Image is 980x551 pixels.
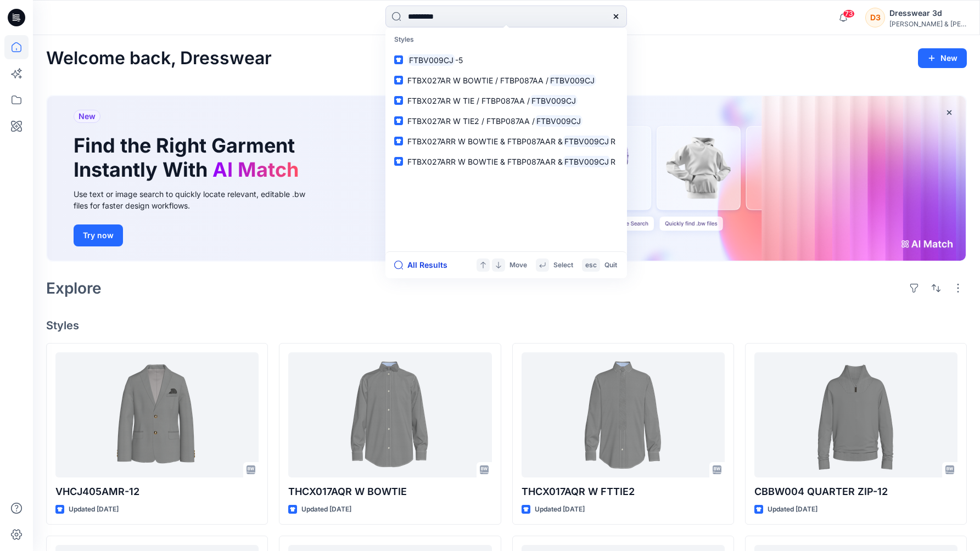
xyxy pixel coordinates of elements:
div: Dresswear 3d [889,7,966,20]
a: FTBX027ARR W BOWTIE & FTBP087AAR &FTBV009CJR [388,131,625,151]
button: Try now [74,224,123,246]
h1: Find the Right Garment Instantly With [74,134,304,181]
div: [PERSON_NAME] & [PERSON_NAME] [889,20,966,28]
span: FTBX027ARR W BOWTIE & FTBP087AAR & [407,137,563,146]
span: FTBX027ARR W BOWTIE & FTBP087AAR & [407,157,563,166]
mark: FTBV009CJ [563,155,611,168]
button: All Results [394,258,455,272]
mark: FTBV009CJ [548,74,596,87]
button: New [918,48,967,68]
p: VHCJ405AMR-12 [55,484,259,499]
p: THCX017AQR W BOWTIE [288,484,491,499]
span: 73 [843,9,855,18]
a: CBBW004 QUARTER ZIP-12 [754,352,957,478]
mark: FTBV009CJ [535,115,583,127]
a: FTBX027AR W TIE2 / FTBP087AA /FTBV009CJ [388,111,625,131]
span: FTBX027AR W TIE2 / FTBP087AA / [407,116,535,126]
h2: Explore [46,279,102,297]
div: D3 [865,8,885,27]
mark: FTBV009CJ [563,135,611,148]
p: Quit [604,260,617,271]
h4: Styles [46,319,967,332]
a: FTBX027AR W TIE / FTBP087AA /FTBV009CJ [388,91,625,111]
a: FTBX027AR W BOWTIE / FTBP087AA /FTBV009CJ [388,70,625,91]
span: R [611,137,615,146]
p: CBBW004 QUARTER ZIP-12 [754,484,957,499]
mark: FTBV009CJ [530,94,578,107]
a: THCX017AQR W FTTIE2 [522,352,725,478]
a: FTBX027ARR W BOWTIE & FTBP087AAR &FTBV009CJR [388,151,625,172]
h2: Welcome back, Dresswear [46,48,272,69]
p: Move [509,260,527,271]
span: FTBX027AR W BOWTIE / FTBP087AA / [407,76,548,85]
span: FTBX027AR W TIE / FTBP087AA / [407,96,530,105]
span: AI Match [212,158,299,182]
p: Updated [DATE] [301,504,351,515]
p: Select [553,260,573,271]
a: THCX017AQR W BOWTIE [288,352,491,478]
mark: FTBV009CJ [407,54,455,66]
p: Updated [DATE] [535,504,585,515]
span: R [611,157,615,166]
p: Updated [DATE] [69,504,119,515]
a: FTBV009CJ-5 [388,50,625,70]
span: -5 [455,55,463,65]
div: Use text or image search to quickly locate relevant, editable .bw files for faster design workflows. [74,188,321,211]
span: New [79,110,96,123]
p: Styles [388,30,625,50]
p: THCX017AQR W FTTIE2 [522,484,725,499]
p: Updated [DATE] [768,504,817,515]
p: esc [585,260,597,271]
a: VHCJ405AMR-12 [55,352,259,478]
